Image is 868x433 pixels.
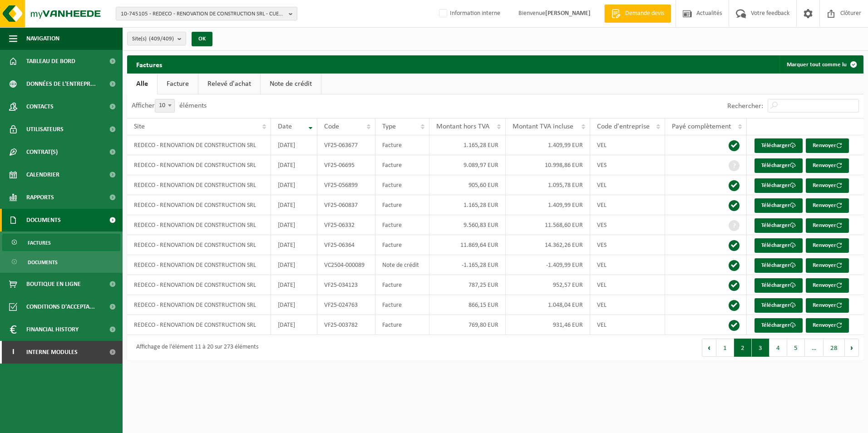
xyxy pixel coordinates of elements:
td: VF25-060837 [317,195,375,215]
td: 952,57 EUR [506,275,590,295]
button: 5 [787,339,805,357]
a: Note de crédit [261,74,321,94]
td: VF25-024763 [317,295,375,315]
span: … [805,339,824,357]
td: REDECO - RENOVATION DE CONSTRUCTION SRL [127,235,271,255]
a: Facture [158,74,198,94]
button: 28 [824,339,845,357]
td: REDECO - RENOVATION DE CONSTRUCTION SRL [127,135,271,155]
button: 1 [716,339,734,357]
td: 769,80 EUR [429,315,506,335]
button: 4 [769,339,787,357]
td: Facture [375,275,429,295]
td: VEL [590,135,666,155]
td: 1.095,78 EUR [506,175,590,195]
td: REDECO - RENOVATION DE CONSTRUCTION SRL [127,195,271,215]
span: Boutique en ligne [26,273,81,295]
td: 11.568,60 EUR [506,215,590,235]
td: VEL [590,295,666,315]
td: 9.089,97 EUR [429,155,506,175]
td: Facture [375,155,429,175]
button: Renvoyer [806,238,849,253]
td: [DATE] [271,175,317,195]
span: 10 [155,99,174,112]
span: Site(s) [132,32,174,46]
td: [DATE] [271,215,317,235]
a: Factures [2,234,120,251]
span: Code [324,123,339,130]
td: REDECO - RENOVATION DE CONSTRUCTION SRL [127,275,271,295]
td: 1.048,04 EUR [506,295,590,315]
td: VES [590,215,666,235]
td: 931,46 EUR [506,315,590,335]
button: 3 [752,339,769,357]
td: 1.409,99 EUR [506,135,590,155]
span: Montant hors TVA [436,123,489,130]
button: Renvoyer [806,258,849,273]
td: 1.165,28 EUR [429,135,506,155]
span: Demande devis [623,9,666,18]
a: Télécharger [755,238,803,253]
td: Facture [375,175,429,195]
a: Télécharger [755,318,803,333]
a: Télécharger [755,158,803,173]
span: Documents [28,254,58,271]
a: Télécharger [755,298,803,313]
button: Renvoyer [806,158,849,173]
span: Date [278,123,292,130]
td: VEL [590,315,666,335]
span: Documents [26,209,61,231]
a: Documents [2,253,120,271]
span: Rapports [26,186,54,209]
td: VEL [590,255,666,275]
td: Facture [375,295,429,315]
td: Facture [375,235,429,255]
td: [DATE] [271,135,317,155]
strong: [PERSON_NAME] [545,10,591,17]
span: Contrat(s) [26,141,58,163]
td: VEL [590,195,666,215]
td: VEL [590,175,666,195]
td: REDECO - RENOVATION DE CONSTRUCTION SRL [127,295,271,315]
td: VES [590,155,666,175]
label: Information interne [437,7,500,20]
td: [DATE] [271,315,317,335]
td: 9.560,83 EUR [429,215,506,235]
a: Demande devis [604,5,671,23]
td: [DATE] [271,235,317,255]
span: Utilisateurs [26,118,64,141]
div: Affichage de l'élément 11 à 20 sur 273 éléments [132,340,258,356]
a: Télécharger [755,258,803,273]
span: 10-745105 - REDECO - RENOVATION DE CONSTRUCTION SRL - CUESMES [121,7,285,21]
span: Code d'entreprise [597,123,650,130]
button: Renvoyer [806,198,849,213]
td: REDECO - RENOVATION DE CONSTRUCTION SRL [127,215,271,235]
td: 10.998,86 EUR [506,155,590,175]
td: [DATE] [271,275,317,295]
td: VF25-06695 [317,155,375,175]
span: Conditions d'accepta... [26,295,95,318]
span: I [9,341,17,364]
a: Télécharger [755,198,803,213]
span: Données de l'entrepr... [26,73,96,95]
span: Financial History [26,318,79,341]
td: REDECO - RENOVATION DE CONSTRUCTION SRL [127,315,271,335]
td: VF25-003782 [317,315,375,335]
span: Montant TVA incluse [513,123,573,130]
td: VF25-06332 [317,215,375,235]
td: REDECO - RENOVATION DE CONSTRUCTION SRL [127,155,271,175]
a: Relevé d'achat [198,74,260,94]
td: [DATE] [271,255,317,275]
a: Alle [127,74,157,94]
td: 866,15 EUR [429,295,506,315]
button: Renvoyer [806,318,849,333]
span: Contacts [26,95,54,118]
td: VF25-06364 [317,235,375,255]
a: Télécharger [755,218,803,233]
td: REDECO - RENOVATION DE CONSTRUCTION SRL [127,175,271,195]
td: 1.165,28 EUR [429,195,506,215]
td: -1.409,99 EUR [506,255,590,275]
button: Renvoyer [806,178,849,193]
button: 2 [734,339,752,357]
td: [DATE] [271,155,317,175]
